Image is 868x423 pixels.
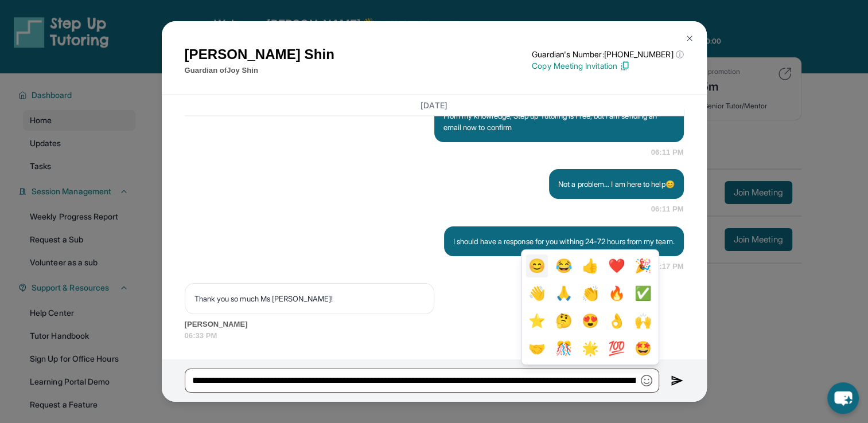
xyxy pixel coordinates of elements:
p: Guardian of Joy Shin [185,65,334,76]
button: ❤️ [606,254,628,277]
button: 🎊 [552,337,574,360]
p: I should have a response for you withing 24-72 hours from my team. [453,236,675,247]
p: Thank you so much Ms [PERSON_NAME]! [194,293,425,304]
button: 🎉 [632,254,654,277]
span: [PERSON_NAME] [185,319,684,330]
img: Emoji [641,375,652,386]
button: 🤔 [552,310,574,332]
button: 🤝 [526,337,548,360]
span: 06:11 PM [651,147,684,158]
img: Copy Icon [620,61,630,71]
button: 👋 [526,282,548,305]
button: 😍 [579,310,601,332]
button: 🌟 [579,337,601,360]
button: 😊 [526,254,548,277]
p: Copy Meeting Invitation [532,60,683,72]
button: 👌 [606,310,628,332]
img: Send icon [671,374,684,387]
button: 👍 [579,254,601,277]
button: chat-button [827,382,859,414]
span: 06:17 PM [651,261,684,272]
button: 😂 [552,254,574,277]
h3: [DATE] [185,100,684,111]
img: Close Icon [685,34,694,43]
button: 🤩 [632,337,654,360]
span: 06:11 PM [651,203,684,215]
p: From my knowledge, Step up Tutoring is Free, but I am sending an email now to confirm [443,110,675,133]
span: ⓘ [675,49,683,60]
span: 06:33 PM [185,330,684,342]
button: 🙌 [632,310,654,332]
button: 👏 [579,282,601,305]
button: ⭐ [526,310,548,332]
button: 🙏 [552,282,574,305]
p: Guardian's Number: [PHONE_NUMBER] [532,49,683,60]
button: 🔥 [606,282,628,305]
button: 💯 [606,337,628,360]
h1: [PERSON_NAME] Shin [185,44,334,65]
button: ✅ [632,282,654,305]
p: Not a problem... I am here to help😊 [558,178,674,190]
